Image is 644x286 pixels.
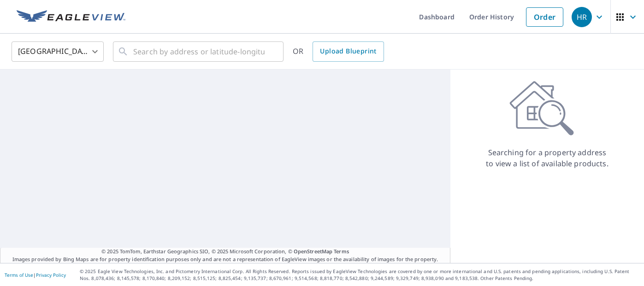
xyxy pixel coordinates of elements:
[526,7,563,27] a: Order
[293,41,384,62] div: OR
[80,268,639,282] p: © 2025 Eagle View Technologies, Inc. and Pictometry International Corp. All Rights Reserved. Repo...
[133,39,265,64] input: Search by address or latitude-longitude
[101,248,349,256] span: © 2025 TomTom, Earthstar Geographics SIO, © 2025 Microsoft Corporation, ©
[36,272,66,278] a: Privacy Policy
[313,41,384,62] a: Upload Blueprint
[12,39,104,64] div: [GEOGRAPHIC_DATA]
[5,272,33,278] a: Terms of Use
[485,147,609,169] p: Searching for a property address to view a list of available products.
[320,46,376,57] span: Upload Blueprint
[334,248,349,255] a: Terms
[294,248,332,255] a: OpenStreetMap
[572,7,592,27] div: HR
[5,272,66,278] p: |
[17,10,125,24] img: EV Logo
